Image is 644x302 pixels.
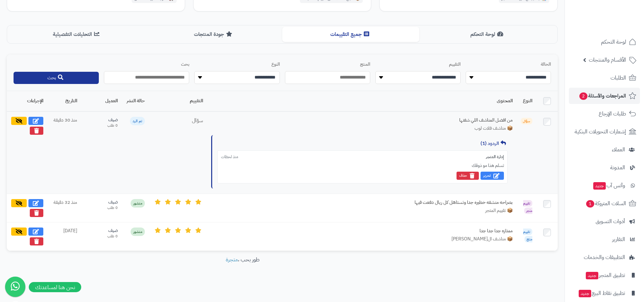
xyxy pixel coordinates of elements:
[217,140,508,147] div: الردود (1)
[584,253,625,262] span: التطبيقات والخدمات
[192,116,203,125] span: سؤال
[578,288,625,298] span: تطبيق نقاط البيع
[601,37,626,47] span: لوحة التحكم
[7,91,47,111] th: الإجراءات
[130,117,145,125] span: تم الرد
[146,27,283,42] button: جودة المنتجات
[599,109,626,118] span: طلبات الإرجاع
[457,172,479,180] button: حذف
[612,235,625,244] span: التقارير
[596,217,625,226] span: أدوات التسويق
[131,199,145,208] span: منشور
[585,271,625,280] span: تطبيق المتجر
[612,145,625,154] span: العملاء
[375,61,461,68] label: التقييم
[131,228,145,236] span: منشور
[569,195,640,212] a: السلات المتروكة1
[411,228,513,234] div: ممتازه جدا جدا جدا
[569,249,640,265] a: التطبيقات والخدمات
[47,222,81,251] td: [DATE]
[569,124,640,140] a: إشعارات التحويلات البنكية
[569,159,640,176] a: المدونة
[285,61,370,68] label: المنتج
[485,207,513,214] span: 📦 تقييم المتجر
[226,256,238,264] a: متجرة
[47,91,81,111] th: التاريخ
[85,123,118,128] div: 0 طلب
[523,229,532,243] span: تقييم منتج
[104,61,189,68] label: بحث
[466,61,551,68] label: الحالة
[47,111,81,194] td: منذ 30 دقيقة
[451,236,513,242] span: 📦 مناشف ال[PERSON_NAME]
[569,34,640,50] a: لوحة التحكم
[569,231,640,247] a: التقارير
[517,91,536,111] th: النوع
[569,142,640,158] a: العملاء
[85,205,118,211] div: 0 طلب
[610,73,626,83] span: الطلبات
[569,106,640,122] a: طلبات الإرجاع
[585,199,626,208] span: السلات المتروكة
[598,19,638,33] img: logo-2.png
[221,163,504,169] div: تسلم هذا مو ذوقك
[569,177,640,194] a: وآتس آبجديد
[81,91,122,111] th: العميل
[85,228,118,234] div: ضيف
[575,127,626,136] span: إشعارات التحويلات البنكية
[569,285,640,301] a: تطبيق نقاط البيعجديد
[579,290,591,297] span: جديد
[221,154,238,160] span: منذ لحظات
[8,27,146,42] button: التحليلات التفصيلية
[579,91,626,101] span: المراجعات والأسئلة
[282,27,419,42] button: جميع التقييمات
[411,199,513,206] div: بصراحه منشفه خطيره جدا وتستاهل كل ريال دفعت فيها
[589,55,626,65] span: الأقسام والمنتجات
[521,118,532,124] span: سؤال
[593,181,625,190] span: وآتس آب
[569,88,640,104] a: المراجعات والأسئلة2
[593,182,606,190] span: جديد
[586,200,594,208] span: 1
[194,61,280,68] label: النوع
[523,200,532,214] span: تقييم متجر
[486,154,504,160] span: إدارة المتجر
[47,194,81,222] td: منذ 32 دقيقة
[85,199,118,206] div: ضيف
[586,272,598,279] span: جديد
[149,91,207,111] th: التقييم
[569,70,640,86] a: الطلبات
[569,267,640,283] a: تطبيق المتجرجديد
[85,234,118,239] div: 0 طلب
[122,91,149,111] th: حالة النشر
[411,117,513,124] div: من افضل المناشف اللي شفتها
[569,213,640,230] a: أدوات التسويق
[579,92,587,100] span: 2
[85,117,118,123] div: ضيف
[474,125,513,132] span: 📦 مناشف فلات لوب
[207,91,517,111] th: المحتوى
[14,72,99,84] button: بحث
[419,27,556,42] button: لوحة التحكم
[610,163,625,172] span: المدونة
[481,172,504,180] button: تحرير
